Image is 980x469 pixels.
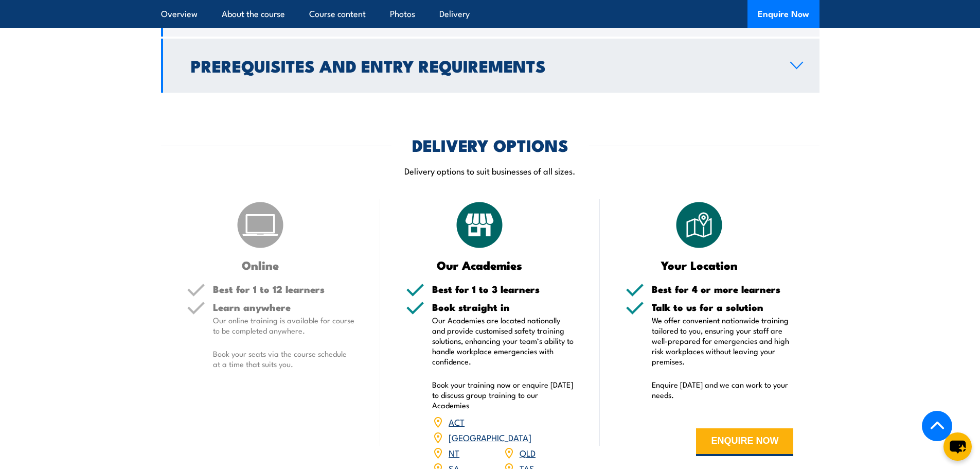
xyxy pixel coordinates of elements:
[213,284,355,294] h5: Best for 1 to 12 learners
[191,58,774,73] h2: Prerequisites and Entry Requirements
[652,315,794,367] p: We offer convenient nationwide training tailored to you, ensuring your staff are well-prepared fo...
[520,446,536,459] a: QLD
[449,415,465,428] a: ACT
[213,349,355,369] p: Book your seats via the course schedule at a time that suits you.
[213,315,355,336] p: Our online training is available for course to be completed anywhere.
[652,379,794,400] p: Enquire [DATE] and we can work to your needs.
[652,302,794,312] h5: Talk to us for a solution
[943,432,972,461] button: chat-button
[432,302,574,312] h5: Book straight in
[161,39,819,93] a: Prerequisites and Entry Requirements
[213,302,355,312] h5: Learn anywhere
[449,446,459,459] a: NT
[652,284,794,294] h5: Best for 4 or more learners
[449,431,531,443] a: [GEOGRAPHIC_DATA]
[696,428,793,456] button: ENQUIRE NOW
[432,315,574,367] p: Our Academies are located nationally and provide customised safety training solutions, enhancing ...
[432,284,574,294] h5: Best for 1 to 3 learners
[626,259,773,271] h3: Your Location
[406,259,554,271] h3: Our Academies
[161,165,819,177] p: Delivery options to suit businesses of all sizes.
[432,379,574,410] p: Book your training now or enquire [DATE] to discuss group training to our Academies
[412,137,568,152] h2: DELIVERY OPTIONS
[187,259,334,271] h3: Online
